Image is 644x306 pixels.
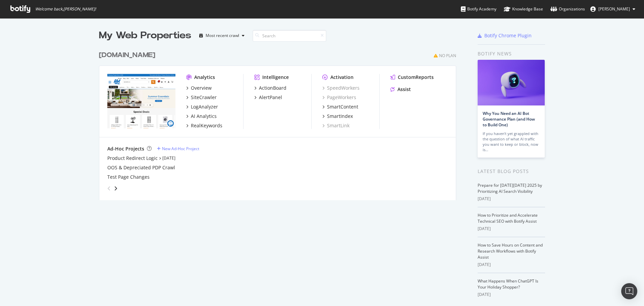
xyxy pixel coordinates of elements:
img: abt.com [107,74,175,128]
div: Organizations [550,6,585,12]
div: SmartIndex [327,113,353,120]
div: Botify news [478,50,545,57]
div: Most recent crawl [206,34,239,38]
a: CustomReports [390,74,434,81]
div: angle-left [105,183,113,194]
div: AlertPanel [259,94,282,101]
div: CustomReports [398,74,434,81]
a: PageWorkers [322,94,356,101]
a: How to Prioritize and Accelerate Technical SEO with Botify Assist [478,212,538,224]
a: [DOMAIN_NAME] [99,50,158,60]
button: [PERSON_NAME] [585,4,641,14]
a: How to Save Hours on Content and Research Workflows with Botify Assist [478,242,543,260]
div: If you haven’t yet grappled with the question of what AI traffic you want to keep or block, now is… [483,131,540,152]
div: Botify Chrome Plugin [484,32,532,39]
div: Activation [330,74,354,81]
div: New Ad-Hoc Project [162,146,199,151]
a: ActionBoard [254,85,286,91]
div: AI Analytics [191,113,217,120]
a: SmartLink [322,122,350,129]
a: What Happens When ChatGPT Is Your Holiday Shopper? [478,278,538,290]
div: SmartContent [327,103,358,110]
div: [DATE] [478,262,545,268]
a: Prepare for [DATE][DATE] 2025 by Prioritizing AI Search Visibility [478,182,542,194]
input: Search [253,30,326,42]
span: Welcome back, [PERSON_NAME] ! [35,6,96,12]
div: Assist [397,86,411,93]
a: Overview [186,85,212,91]
a: Assist [390,86,411,93]
a: AlertPanel [254,94,282,101]
div: LogAnalyzer [191,103,218,110]
img: Why You Need an AI Bot Governance Plan (and How to Build One) [478,60,545,105]
div: grid [99,42,462,200]
div: Open Intercom Messenger [621,283,637,299]
a: OOS & Depreciated PDP Crawl [107,164,175,171]
div: RealKeywords [191,122,222,129]
a: Botify Chrome Plugin [478,32,532,39]
div: [DATE] [478,196,545,202]
a: LogAnalyzer [186,103,218,110]
div: ActionBoard [259,85,286,91]
div: [DATE] [478,292,545,298]
div: SiteCrawler [191,94,217,101]
div: Botify Academy [461,6,496,12]
div: [DATE] [478,226,545,232]
a: RealKeywords [186,122,222,129]
div: My Web Properties [99,29,191,42]
a: Product Redirect Logic [107,155,158,162]
a: [DATE] [162,155,175,161]
a: SmartIndex [322,113,353,120]
div: Overview [191,85,212,91]
div: No Plan [439,53,456,58]
div: Analytics [194,74,215,81]
a: Why You Need an AI Bot Governance Plan (and How to Build One) [483,111,535,128]
a: SpeedWorkers [322,85,360,91]
button: Most recent crawl [197,30,247,41]
a: Test Page Changes [107,174,150,180]
div: Knowledge Base [504,6,543,12]
a: New Ad-Hoc Project [157,146,199,151]
a: SmartContent [322,103,358,110]
div: angle-right [113,185,118,192]
div: Latest Blog Posts [478,168,545,175]
a: AI Analytics [186,113,217,120]
div: [DOMAIN_NAME] [99,50,155,60]
a: SiteCrawler [186,94,217,101]
span: Michelle Stephens [598,6,630,12]
div: Intelligence [262,74,289,81]
div: Ad-Hoc Projects [107,145,144,152]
